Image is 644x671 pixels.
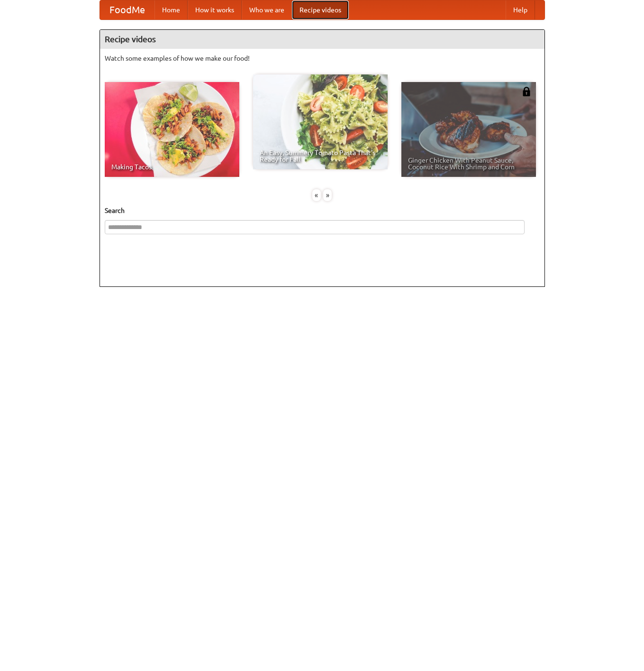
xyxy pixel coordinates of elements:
a: How it works [188,0,242,19]
a: Who we are [242,0,292,19]
a: FoodMe [100,0,154,19]
a: Recipe videos [292,0,349,19]
a: Making Tacos [105,82,239,177]
p: Watch some examples of how we make our food! [105,54,540,63]
a: Home [154,0,188,19]
span: Making Tacos [111,164,233,170]
a: An Easy, Summery Tomato Pasta That's Ready for Fall [253,74,388,169]
h4: Recipe videos [100,30,544,49]
div: « [312,189,321,201]
img: 483408.png [522,87,531,96]
span: An Easy, Summery Tomato Pasta That's Ready for Fall [260,149,381,163]
div: » [323,189,332,201]
a: Help [506,0,535,19]
h5: Search [105,206,540,215]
